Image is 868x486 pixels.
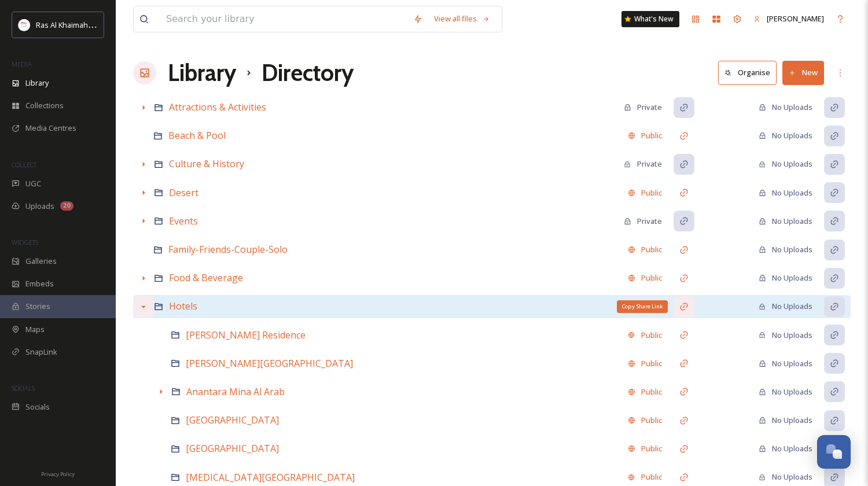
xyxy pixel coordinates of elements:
[25,402,50,413] span: Socials
[60,201,73,211] div: 20
[621,11,679,27] a: What's New
[169,214,198,229] a: Events
[169,157,244,171] a: Culture & History
[624,102,662,113] div: Private
[41,470,75,478] span: Privacy Policy
[748,8,830,30] a: [PERSON_NAME]
[622,437,668,460] div: Public
[759,216,812,227] div: No Uploads
[168,129,226,142] span: Beach & Pool
[759,301,812,312] div: No Uploads
[12,60,32,68] span: MEDIA
[759,443,812,454] div: No Uploads
[186,385,285,398] span: Anantara Mina Al Arab
[262,56,354,90] h1: Directory
[817,435,851,469] button: Open Chat
[617,300,668,313] div: Copy Share Link
[169,101,266,113] span: Attractions & Activities
[160,6,407,32] input: Search your library
[169,300,197,312] span: Hotels
[622,381,668,403] div: Public
[186,414,279,426] span: [GEOGRAPHIC_DATA]
[25,301,50,312] span: Stories
[168,128,226,143] a: Beach & Pool
[25,78,49,89] span: Library
[169,157,244,170] span: Culture & History
[428,8,496,30] a: View all files
[25,256,57,267] span: Galleries
[169,186,198,200] a: Desert
[718,61,777,84] button: Organise
[186,329,306,341] span: [PERSON_NAME] Residence
[186,328,306,343] a: [PERSON_NAME] Residence
[12,384,35,392] span: SOCIALS
[186,471,355,484] span: [MEDICAL_DATA][GEOGRAPHIC_DATA]
[25,123,76,134] span: Media Centres
[186,356,353,371] a: [PERSON_NAME][GEOGRAPHIC_DATA]
[12,160,36,169] span: COLLECT
[624,159,662,170] div: Private
[622,182,668,204] div: Public
[25,347,57,358] span: SnapLink
[169,186,198,199] span: Desert
[19,19,30,31] img: Logo_RAKTDA_RGB-01.png
[186,441,279,456] a: [GEOGRAPHIC_DATA]
[186,442,279,455] span: [GEOGRAPHIC_DATA]
[168,242,288,257] a: Family-Friends-Couple-Solo
[759,102,812,113] div: No Uploads
[168,243,288,256] span: Family-Friends-Couple-Solo
[622,124,668,147] div: Public
[622,324,668,347] div: Public
[169,215,198,227] span: Events
[759,330,812,341] div: No Uploads
[169,271,243,285] a: Food & Beverage
[186,470,355,485] a: [MEDICAL_DATA][GEOGRAPHIC_DATA]
[25,100,64,111] span: Collections
[169,271,243,284] span: Food & Beverage
[36,19,200,30] span: Ras Al Khaimah Tourism Development Authority
[25,324,45,335] span: Maps
[759,130,812,141] div: No Uploads
[624,216,662,227] div: Private
[168,56,236,90] a: Library
[186,357,353,370] span: [PERSON_NAME][GEOGRAPHIC_DATA]
[169,299,197,314] a: Hotels
[759,415,812,426] div: No Uploads
[25,201,54,212] span: Uploads
[622,409,668,432] div: Public
[759,159,812,170] div: No Uploads
[759,187,812,198] div: No Uploads
[41,466,75,480] a: Privacy Policy
[759,472,812,483] div: No Uploads
[186,413,279,428] a: [GEOGRAPHIC_DATA]
[25,278,54,289] span: Embeds
[169,100,266,115] a: Attractions & Activities
[759,386,812,397] div: No Uploads
[186,385,285,399] a: Anantara Mina Al Arab
[759,358,812,369] div: No Uploads
[622,352,668,375] div: Public
[25,178,41,189] span: UGC
[759,244,812,255] div: No Uploads
[767,13,824,24] span: [PERSON_NAME]
[622,267,668,289] div: Public
[782,61,824,84] button: New
[622,295,668,318] div: Public
[759,273,812,283] div: No Uploads
[12,238,38,246] span: WIDGETS
[622,238,668,261] div: Public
